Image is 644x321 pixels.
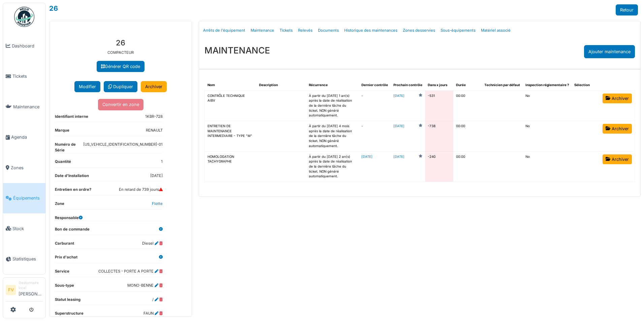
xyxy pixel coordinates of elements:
li: FV [6,285,16,295]
td: CONTRÔLE TECHNIQUE AIBV [205,91,256,121]
dd: [US_VEHICLE_IDENTIFICATION_NUMBER]-01 [83,142,163,150]
dt: Date d'Installation [55,173,89,181]
button: Modifier [74,81,100,92]
a: FV Gestionnaire local[PERSON_NAME] [6,280,43,301]
th: Récurrence [306,80,359,91]
span: Zones [11,165,43,171]
li: [PERSON_NAME] [19,280,43,300]
td: À partir du [DATE] 2 an(s) après la date de réalisation de la dernière tâche du ticket. NON génér... [306,151,359,182]
a: Tickets [3,61,45,92]
dt: Superstructure [55,311,84,319]
a: Flotte [152,201,163,206]
a: Documents [315,23,342,38]
p: COMPACTEUR [55,50,186,56]
img: Badge_color-CXgf-gQk.svg [14,7,34,27]
a: [DATE] [393,124,405,129]
a: Matériel associé [478,23,513,38]
a: Relevés [295,23,315,38]
dt: Marque [55,128,69,136]
a: Dashboard [3,31,45,61]
a: 26 [49,4,58,12]
td: -531 [425,91,453,121]
dt: Identifiant interne [55,114,88,122]
dd: Diesel [142,241,163,246]
span: translation missing: fr.shared.no [525,124,530,128]
span: Équipements [13,195,43,201]
dd: 1KBR-728 [145,114,163,119]
span: Dashboard [12,43,43,49]
a: Archiver [603,124,632,134]
a: Sous-équipements [438,23,478,38]
span: Maintenance [13,104,43,110]
td: 00:00 [453,91,482,121]
dt: Prix d'achat [55,254,77,263]
span: Agenda [11,134,43,140]
dt: Responsable [55,215,83,221]
dd: RENAULT [146,128,163,133]
dd: FAUN [143,311,163,316]
dd: / [152,297,163,302]
dt: Bon de commande [55,226,90,235]
td: -738 [425,121,453,151]
span: translation missing: fr.shared.no [525,94,530,98]
th: Nom [205,80,256,91]
td: 00:00 [453,121,482,151]
a: Zones desservies [400,23,438,38]
span: Stock [12,225,43,232]
a: Stock [3,213,45,244]
dd: 1 [161,159,163,165]
a: Historique des maintenances [342,23,400,38]
span: translation missing: fr.shared.no [525,155,530,158]
th: Description [256,80,307,91]
span: Tickets [12,73,43,79]
dt: Carburant [55,241,74,249]
th: Sélection [572,80,600,91]
th: Dernier contrôle [359,80,391,91]
dt: Sous-type [55,283,74,291]
a: Agenda [3,122,45,153]
a: Arrêts de l'équipement [200,23,248,38]
a: Archiver [603,94,632,103]
td: 00:00 [453,151,482,182]
span: Statistiques [12,256,43,262]
dt: Service [55,269,69,277]
td: ENTRETIEN DE MAINTENANCE INTERMEDIAIRE - TYPE "M" [205,121,256,151]
dd: MONO-BENNE [127,283,163,288]
a: [DATE] [361,155,373,158]
th: Durée [453,80,482,91]
a: Dupliquer [104,81,137,92]
a: [DATE] [393,94,405,99]
a: Maintenance [248,23,277,38]
td: À partir du [DATE] 1 an(s) après la date de réalisation de la dernière tâche du ticket. NON génér... [306,91,359,121]
div: Gestionnaire local [19,280,43,291]
th: Dans x jours [425,80,453,91]
dt: Entretien en ordre? [55,187,91,195]
th: Inspection réglementaire ? [523,80,572,91]
dt: Numéro de Série [55,142,83,153]
td: - [359,121,391,151]
a: Tickets [277,23,295,38]
th: Prochain contrôle [391,80,425,91]
dt: Quantité [55,159,71,167]
dd: [DATE] [150,173,163,179]
a: Archiver [141,81,167,92]
td: HOMOLOGATION TACHYGRAPHE [205,151,256,182]
div: Ajouter maintenance [584,45,635,58]
a: Retour [616,4,638,15]
td: - [359,91,391,121]
h3: MAINTENANCE [204,45,270,56]
td: -240 [425,151,453,182]
dt: Statut leasing [55,297,80,305]
dt: Zone [55,201,64,209]
dd: COLLECTES - PORTE A PORTE [98,269,163,274]
a: Zones [3,152,45,183]
th: Technicien par défaut [482,80,523,91]
a: Équipements [3,183,45,214]
h3: 26 [55,38,186,47]
dd: En retard de 739 jours [119,187,163,192]
a: Maintenance [3,92,45,122]
td: À partir du [DATE] 4 mois après la date de réalisation de la dernière tâche du ticket. NON généré... [306,121,359,151]
a: [DATE] [393,154,405,159]
a: Statistiques [3,244,45,275]
a: Générer QR code [97,61,144,72]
